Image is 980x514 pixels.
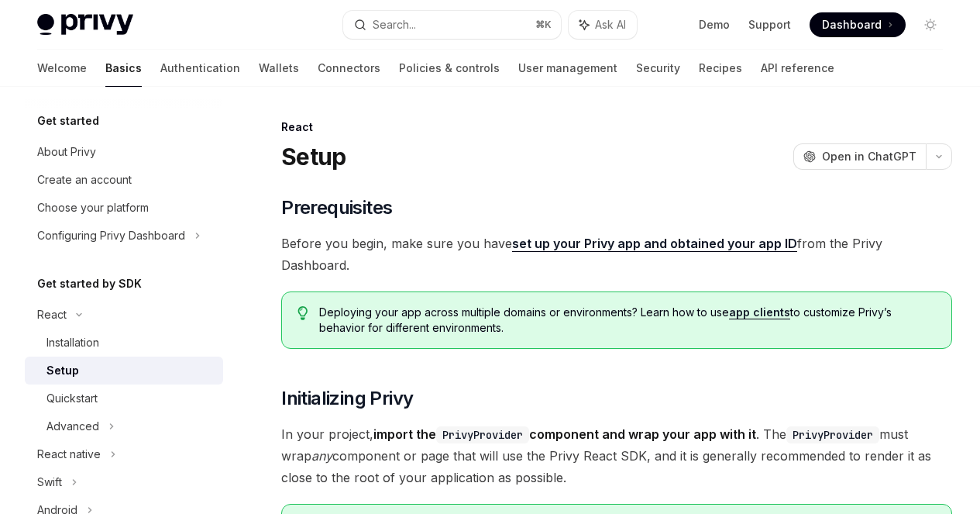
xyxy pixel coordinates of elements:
[25,194,223,222] a: Choose your platform
[25,166,223,194] a: Create an account
[37,143,96,161] div: About Privy
[25,138,223,166] a: About Privy
[281,143,346,171] h1: Setup
[918,12,943,37] button: Toggle dark mode
[786,426,879,443] code: PrivyProvider
[535,19,552,31] span: ⌘ K
[25,385,223,412] a: Quickstart
[436,426,529,443] code: PrivyProvider
[761,50,834,87] a: API reference
[259,50,299,87] a: Wallets
[25,329,223,357] a: Installation
[311,448,332,464] em: any
[699,17,730,33] a: Demo
[46,361,79,380] div: Setup
[343,11,561,39] button: Search...⌘K
[46,333,99,352] div: Installation
[699,50,742,87] a: Recipes
[636,50,680,87] a: Security
[281,195,392,220] span: Prerequisites
[822,17,882,33] span: Dashboard
[373,16,416,34] div: Search...
[37,226,185,245] div: Configuring Privy Dashboard
[105,50,142,87] a: Basics
[281,386,413,411] span: Initializing Privy
[37,171,132,189] div: Create an account
[281,233,952,276] span: Before you begin, make sure you have from the Privy Dashboard.
[512,236,797,252] a: set up your Privy app and obtained your app ID
[37,445,101,464] div: React native
[595,17,626,33] span: Ask AI
[810,12,906,37] a: Dashboard
[160,50,240,87] a: Authentication
[399,50,500,87] a: Policies & controls
[822,149,916,164] span: Open in ChatGPT
[37,112,99,130] h5: Get started
[373,426,756,442] strong: import the component and wrap your app with it
[46,417,99,436] div: Advanced
[37,305,67,324] div: React
[297,306,308,320] svg: Tip
[569,11,637,39] button: Ask AI
[37,14,133,36] img: light logo
[25,357,223,385] a: Setup
[518,50,617,87] a: User management
[46,389,98,408] div: Quickstart
[37,50,87,87] a: Welcome
[37,274,142,293] h5: Get started by SDK
[37,473,62,492] div: Swift
[748,17,791,33] a: Support
[318,50,380,87] a: Connectors
[37,198,149,217] div: Choose your platform
[729,305,790,319] a: app clients
[281,119,952,135] div: React
[319,305,936,336] span: Deploying your app across multiple domains or environments? Learn how to use to customize Privy’s...
[281,423,952,488] span: In your project, . The must wrap component or page that will use the Privy React SDK, and it is g...
[793,143,926,170] button: Open in ChatGPT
